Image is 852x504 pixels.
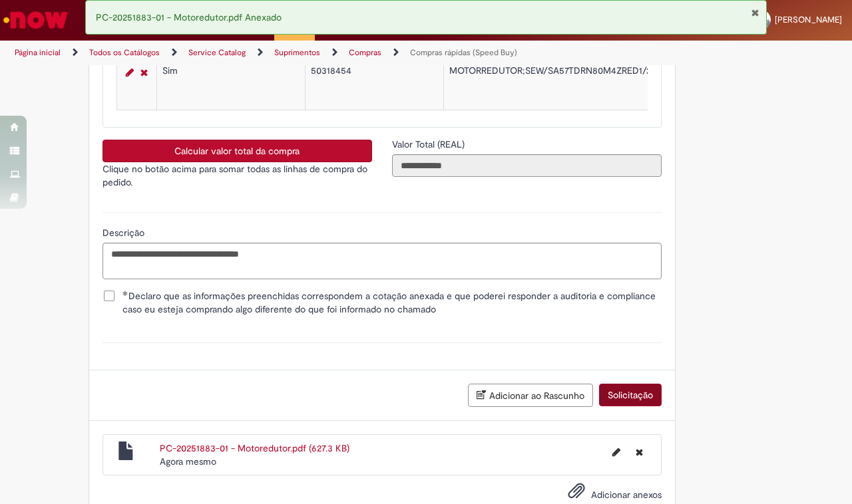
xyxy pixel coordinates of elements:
[103,162,372,189] p: Clique no botão acima para somar todas as linhas de compra do pedido.
[392,138,467,151] label: Somente leitura - Valor Total (REAL)
[122,289,662,316] span: Declaro que as informações preenchidas correspondem a cotação anexada e que poderei responder a a...
[349,47,381,58] a: Compras
[274,47,320,58] a: Suprimentos
[392,154,662,177] input: Valor Total (REAL)
[160,442,349,454] a: PC-20251883-01 - Motoredutor.pdf (627.3 KB)
[599,384,662,406] button: Solicitação
[392,138,467,150] span: Somente leitura - Valor Total (REAL)
[96,11,282,23] span: PC-20251883-01 - Motoredutor.pdf Anexado
[305,59,443,110] td: 50318454
[137,64,151,80] a: Remover linha 1
[122,291,128,296] span: Obrigatório Preenchido
[103,243,662,279] textarea: Descrição
[1,7,70,33] img: ServiceNow
[103,140,372,162] button: Calcular valor total da compra
[89,47,160,58] a: Todos os Catálogos
[15,47,61,58] a: Página inicial
[410,47,517,58] a: Compras rápidas (Speed Buy)
[443,59,678,110] td: MOTORREDUTOR;SEW/SA57TDRN80M4ZRED1/24M1B
[775,14,842,25] span: [PERSON_NAME]
[156,59,305,110] td: Sim
[10,41,558,65] ul: Trilhas de página
[103,227,147,239] span: Descrição
[468,384,593,407] button: Adicionar ao Rascunho
[604,441,628,463] button: Editar nome de arquivo PC-20251883-01 - Motoredutor.pdf
[160,455,216,467] time: 27/08/2025 13:51:14
[751,7,759,18] button: Fechar Notificação
[122,64,137,80] a: Editar Linha 1
[160,455,216,467] span: Agora mesmo
[628,441,651,463] button: Excluir PC-20251883-01 - Motoredutor.pdf
[591,489,662,501] span: Adicionar anexos
[188,47,246,58] a: Service Catalog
